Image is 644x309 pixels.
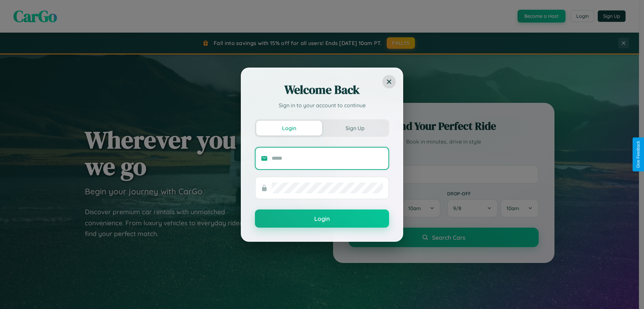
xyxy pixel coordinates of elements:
[255,82,389,98] h2: Welcome Back
[255,101,389,109] p: Sign in to your account to continue
[255,209,389,228] button: Login
[256,121,322,136] button: Login
[322,121,388,136] button: Sign Up
[636,141,641,168] div: Give Feedback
